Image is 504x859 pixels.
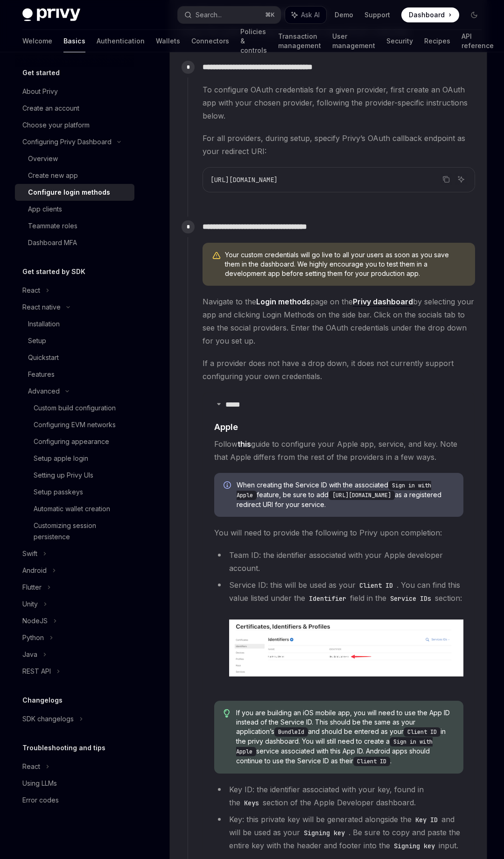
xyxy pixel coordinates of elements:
div: Using LLMs [22,778,57,789]
code: Identifier [305,593,350,604]
li: Service ID: this will be used as your . You can find this value listed under the field in the sec... [214,578,463,691]
code: Signing key [300,828,349,838]
div: React [22,761,40,772]
a: Quickstart [15,349,134,366]
strong: Login methods [256,297,310,306]
button: Copy the contents from the code block [440,173,452,185]
div: Setup passkeys [34,486,83,498]
a: Configure login methods [15,184,134,201]
div: Unity [22,598,38,610]
div: Android [22,565,47,576]
li: Key ID: the identifier associated with your key, found in the section of the Apple Developer dash... [214,783,463,809]
code: Sign in with Apple [236,737,433,756]
span: Follow guide to configure your Apple app, service, and key. Note that Apple differs from the rest... [214,437,463,464]
a: Create an account [15,100,134,117]
span: Your custom credentials will go live to all your users as soon as you save them in the dashboard.... [225,250,466,278]
h5: Changelogs [22,695,63,706]
svg: Warning [212,251,221,261]
a: Setting up Privy UIs [15,467,134,484]
a: Automatic wallet creation [15,500,134,517]
code: Service IDs [386,593,435,604]
span: ⌘ K [265,11,275,19]
a: Setup apple login [15,450,134,467]
code: Key ID [412,815,441,825]
div: Teammate roles [28,220,77,232]
svg: Info [224,481,233,491]
div: Installation [28,318,60,330]
a: Basics [63,30,85,52]
li: Key: this private key will be generated alongside the and will be used as your . Be sure to copy ... [214,813,463,852]
div: Setup apple login [34,453,88,464]
a: Customizing session persistence [15,517,134,545]
button: Ask AI [285,7,326,23]
div: Choose your platform [22,120,90,131]
li: Team ID: the identifier associated with your Apple developer account. [214,549,463,575]
a: Authentication [97,30,145,52]
span: When creating the Service ID with the associated feature, be sure to add as a registered redirect... [237,480,454,509]
div: Quickstart [28,352,59,363]
span: If a provider does not have a drop down, it does not currently support configuring your own crede... [203,357,475,383]
div: SDK changelogs [22,713,74,725]
code: Keys [240,798,263,808]
a: this [238,439,251,449]
a: Transaction management [278,30,321,52]
div: Swift [22,548,37,559]
button: Ask AI [455,173,467,185]
button: Search...⌘K [178,7,280,23]
a: Policies & controls [240,30,267,52]
div: Search... [196,9,222,21]
div: Overview [28,153,58,164]
img: dark logo [22,8,80,21]
div: Java [22,649,37,660]
a: Demo [335,10,353,20]
div: Configure login methods [28,187,110,198]
code: Sign in with Apple [237,481,431,500]
a: Error codes [15,792,134,809]
div: Flutter [22,582,42,593]
div: App clients [28,204,62,215]
a: Choose your platform [15,117,134,134]
h5: Troubleshooting and tips [22,742,105,753]
a: Setup passkeys [15,484,134,500]
div: Setup [28,335,46,346]
a: Custom build configuration [15,400,134,416]
span: Dashboard [409,10,445,20]
a: Dashboard MFA [15,234,134,251]
a: Wallets [156,30,180,52]
a: Features [15,366,134,383]
a: Teammate roles [15,218,134,234]
code: Client ID [353,757,390,766]
a: About Privy [15,83,134,100]
span: Navigate to the page on the by selecting your app and clicking Login Methods on the side bar. Cli... [203,295,475,347]
div: NodeJS [22,615,48,627]
code: BundleId [274,727,308,737]
div: Custom build configuration [34,402,116,414]
div: Configuring Privy Dashboard [22,136,112,148]
a: Security [386,30,413,52]
div: Setting up Privy UIs [34,470,93,481]
div: Error codes [22,795,59,806]
div: Advanced [28,386,60,397]
h5: Get started [22,67,60,78]
a: Setup [15,332,134,349]
span: To configure OAuth credentials for a given provider, first create an OAuth app with your chosen p... [203,83,475,122]
code: Client ID [356,580,397,591]
div: Configuring appearance [34,436,109,447]
button: Toggle dark mode [467,7,482,22]
span: [URL][DOMAIN_NAME] [210,176,278,184]
span: You will need to provide the following to Privy upon completion: [214,526,463,539]
div: Customizing session persistence [34,520,129,542]
div: Automatic wallet creation [34,503,110,514]
div: Python [22,632,44,643]
span: If you are building an iOS mobile app, you will need to use the App ID instead of the Service ID.... [236,708,454,766]
a: Recipes [424,30,450,52]
img: Apple services id [229,620,463,676]
div: REST API [22,666,51,677]
a: App clients [15,201,134,218]
a: Configuring appearance [15,433,134,450]
div: React [22,285,40,296]
span: Ask AI [301,10,320,20]
a: Overview [15,150,134,167]
a: Installation [15,316,134,332]
a: Create new app [15,167,134,184]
